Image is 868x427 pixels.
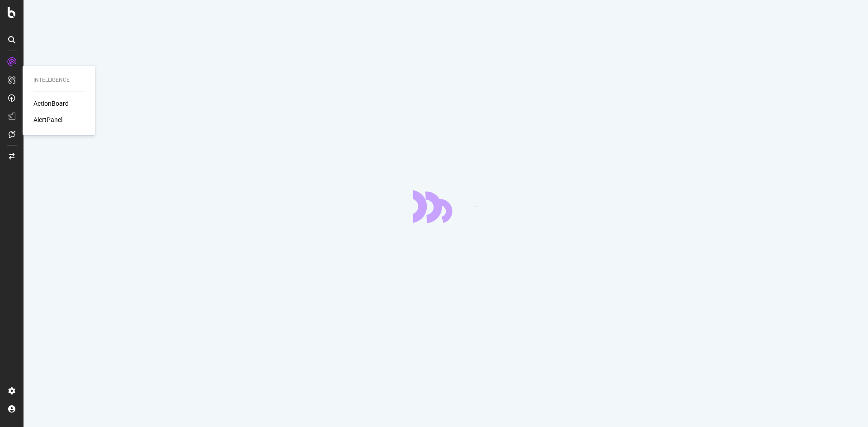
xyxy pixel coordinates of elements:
[33,99,69,108] a: ActionBoard
[33,115,62,124] a: AlertPanel
[33,76,84,84] div: Intelligence
[413,190,478,223] div: animation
